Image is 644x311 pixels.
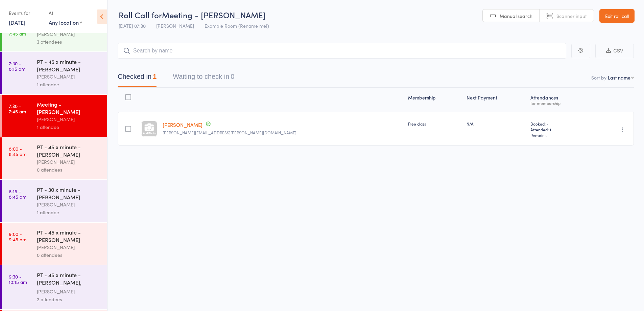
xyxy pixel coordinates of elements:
[2,137,107,179] a: 8:00 -8:45 amPT - 45 x minute - [PERSON_NAME][PERSON_NAME]0 attendees
[118,43,566,59] input: Search by name
[528,91,590,109] div: Atten­dances
[9,7,42,19] div: Events for
[37,166,101,174] div: 0 attendees
[530,101,588,105] div: for membership
[530,121,588,127] span: Booked: -
[37,271,101,288] div: PT - 45 x minute - [PERSON_NAME], [PERSON_NAME]...
[408,121,426,127] span: Free class
[608,74,630,81] div: Last name
[37,73,101,81] div: [PERSON_NAME]
[37,143,101,158] div: PT - 45 x minute - [PERSON_NAME]
[37,208,101,216] div: 1 attendee
[37,30,101,38] div: [PERSON_NAME]
[37,228,101,243] div: PT - 45 x minute - [PERSON_NAME]
[37,101,101,115] div: Meeting - [PERSON_NAME]
[118,69,157,87] button: Checked in1
[2,265,107,309] a: 9:30 -10:15 amPT - 45 x minute - [PERSON_NAME], [PERSON_NAME]...[PERSON_NAME]2 attendees
[49,19,82,26] div: Any location
[37,288,101,295] div: [PERSON_NAME]
[500,13,532,19] span: Manual search
[37,201,101,208] div: [PERSON_NAME]
[599,9,635,23] a: Exit roll call
[37,243,101,251] div: [PERSON_NAME]
[205,22,269,29] span: Example Room (Rename me!)
[119,9,162,20] span: Roll Call for
[9,61,25,71] time: 7:30 - 8:15 am
[37,295,101,303] div: 2 attendees
[37,186,101,201] div: PT - 30 x minute - [PERSON_NAME]
[9,19,25,26] a: [DATE]
[37,123,101,131] div: 1 attendee
[153,73,157,80] div: 1
[163,130,403,135] small: jessica.aneja@outlook.com.au
[546,132,548,138] span: -
[405,91,464,109] div: Membership
[2,17,107,51] a: 7:00 -7:45 amChallangers[PERSON_NAME]3 attendees
[9,25,26,36] time: 7:00 - 7:45 am
[156,22,194,29] span: [PERSON_NAME]
[556,13,587,19] span: Scanner input
[2,180,107,222] a: 8:15 -8:45 amPT - 30 x minute - [PERSON_NAME][PERSON_NAME]1 attendee
[2,223,107,265] a: 9:00 -9:45 amPT - 45 x minute - [PERSON_NAME][PERSON_NAME]0 attendees
[119,22,146,29] span: [DATE] 07:30
[37,58,101,73] div: PT - 45 x minute - [PERSON_NAME]
[37,38,101,46] div: 3 attendees
[530,132,588,138] span: Remain:
[9,188,26,199] time: 8:15 - 8:45 am
[49,7,82,19] div: At
[467,121,525,127] div: N/A
[9,103,26,114] time: 7:30 - 7:45 am
[9,231,26,242] time: 9:00 - 9:45 am
[530,127,588,132] span: Attended: 1
[591,74,606,81] label: Sort by
[2,52,107,94] a: 7:30 -8:15 amPT - 45 x minute - [PERSON_NAME][PERSON_NAME]1 attendee
[163,121,202,128] a: [PERSON_NAME]
[595,44,634,58] button: CSV
[37,81,101,88] div: 1 attendee
[173,69,234,87] button: Waiting to check in0
[37,115,101,123] div: [PERSON_NAME]
[464,91,528,109] div: Next Payment
[9,146,26,157] time: 8:00 - 8:45 am
[9,274,27,285] time: 9:30 - 10:15 am
[231,73,234,80] div: 0
[2,95,107,137] a: 7:30 -7:45 amMeeting - [PERSON_NAME][PERSON_NAME]1 attendee
[37,158,101,166] div: [PERSON_NAME]
[37,251,101,259] div: 0 attendees
[162,9,266,20] span: Meeting - [PERSON_NAME]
